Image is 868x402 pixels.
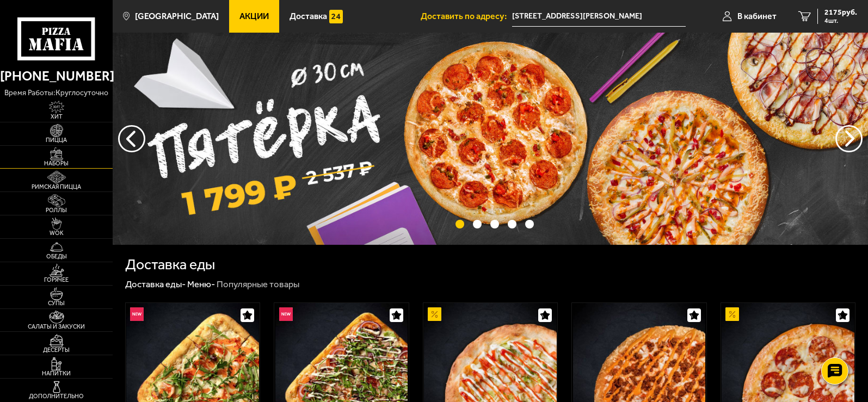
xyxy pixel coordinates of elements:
[824,9,857,16] span: 2175 руб.
[835,125,863,152] button: предыдущий
[473,220,482,228] button: точки переключения
[508,220,516,228] button: точки переключения
[125,279,186,289] a: Доставка еды-
[135,12,219,21] span: [GEOGRAPHIC_DATA]
[290,12,327,21] span: Доставка
[512,7,686,27] span: бульвар Александра Грина, 3
[279,307,293,321] img: Новинка
[118,125,145,152] button: следующий
[725,307,739,321] img: Акционный
[455,220,464,228] button: точки переключения
[329,10,343,23] img: 15daf4d41897b9f0e9f617042186c801.svg
[490,220,499,228] button: точки переключения
[187,279,215,289] a: Меню-
[125,257,215,272] h1: Доставка еды
[525,220,534,228] button: точки переключения
[217,279,299,290] div: Популярные товары
[512,7,686,27] input: Ваш адрес доставки
[239,12,269,21] span: Акции
[737,12,777,21] span: В кабинет
[421,12,512,21] span: Доставить по адресу:
[428,307,441,321] img: Акционный
[824,17,857,24] span: 4 шт.
[130,307,144,321] img: Новинка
